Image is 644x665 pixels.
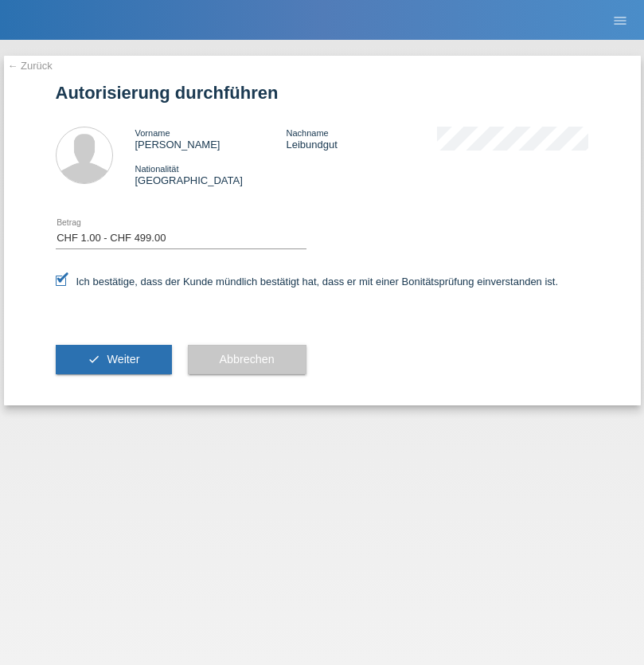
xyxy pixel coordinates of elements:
[135,162,287,186] div: [GEOGRAPHIC_DATA]
[56,276,559,288] label: Ich bestätige, dass der Kunde mündlich bestätigt hat, dass er mit einer Bonitätsprüfung einversta...
[56,345,172,375] button: check Weiter
[8,60,53,72] a: ← Zurück
[286,128,328,138] span: Nachname
[88,353,100,366] i: check
[286,127,437,151] div: Leibundgut
[135,127,287,151] div: [PERSON_NAME]
[56,83,589,103] h1: Autorisierung durchführen
[135,164,179,174] span: Nationalität
[135,128,170,138] span: Vorname
[220,353,275,366] span: Abbrechen
[604,15,636,25] a: menu
[612,13,628,29] i: menu
[107,353,139,366] span: Weiter
[188,345,306,375] button: Abbrechen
